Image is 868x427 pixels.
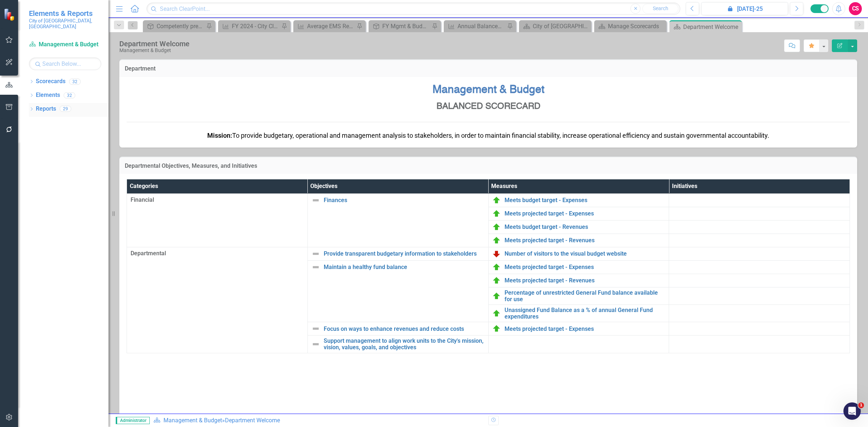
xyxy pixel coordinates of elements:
[505,307,665,320] a: Unassigned Fund Balance as a % of annual General Fund expenditures
[492,249,501,258] img: Below Target
[505,237,665,244] a: Meets projected target - Revenues
[446,22,505,31] a: Annual Balanced Scorecard report for Budget book (CPS Copy)
[295,22,355,31] a: Average EMS Response Times (in minutes)
[207,132,232,139] strong: Mission:
[36,105,56,113] a: Reports
[127,247,308,353] td: Double-Click to Edit
[492,196,501,205] img: On Target
[69,78,81,85] div: 32
[311,249,320,258] img: Not Defined
[311,263,320,272] img: Not Defined
[324,326,485,332] a: Focus on ways to enhance revenues and reduce costs
[60,106,71,112] div: 29
[36,91,60,99] a: Elements
[127,194,308,247] td: Double-Click to Edit
[488,305,669,322] td: Double-Click to Edit Right Click for Context Menu
[311,340,320,349] img: Not Defined
[505,264,665,270] a: Meets projected target - Expenses
[119,40,190,48] div: Department Welcome
[145,22,204,31] a: Competently prepare and efficiently record and maintain City Records in accordance with all appli...
[488,261,669,274] td: Double-Click to Edit Right Click for Context Menu
[683,22,740,31] div: Department Welcome
[488,274,669,287] td: Double-Click to Edit Right Click for Context Menu
[307,22,355,31] div: Average EMS Response Times (in minutes)
[207,132,769,139] span: To provide budgetary, operational and management analysis to stakeholders, in order to maintain f...
[64,92,75,98] div: 32
[505,224,665,230] a: Meets budget target - Revenues
[701,2,788,15] button: [DATE]-25
[488,287,669,305] td: Double-Click to Edit Right Click for Context Menu
[157,22,204,31] div: Competently prepare and efficiently record and maintain City Records in accordance with all appli...
[131,249,304,258] span: Departmental
[849,2,862,15] button: CS
[505,251,665,257] a: Number of visitors to the visual budget website
[324,264,485,270] a: Maintain a healthy fund balance
[311,196,320,205] img: Not Defined
[521,22,590,31] a: City of [GEOGRAPHIC_DATA]
[533,22,590,31] div: City of [GEOGRAPHIC_DATA]
[29,18,101,30] small: City of [GEOGRAPHIC_DATA], [GEOGRAPHIC_DATA]
[324,197,485,204] a: Finances
[125,163,852,169] h3: Departmental Objectives, Measures, and Initiatives
[505,277,665,284] a: Meets projected target - Revenues
[492,223,501,231] img: On Target
[153,417,483,425] div: »
[488,247,669,261] td: Double-Click to Edit Right Click for Context Menu
[492,276,501,285] img: On Target
[488,194,669,207] td: Double-Click to Edit Right Click for Context Menu
[608,22,665,31] div: Manage Scorecards
[232,22,280,31] div: FY 2024 - City Clerk Performance Measures Quarterly Report
[492,263,501,272] img: On Target
[29,57,101,70] input: Search Below...
[29,9,101,18] span: Elements & Reports
[324,338,485,350] a: Support management to align work units to the City's mission, vision, values, goals, and objectives
[29,40,101,49] a: Management & Budget
[492,236,501,245] img: On Target
[642,4,678,14] button: Search
[370,22,430,31] a: FY Mgmt & Budget Performance Measures (CPS TEST)
[382,22,430,31] div: FY Mgmt & Budget Performance Measures (CPS TEST)
[492,324,501,333] img: On Target
[131,196,304,204] span: Financial
[36,77,65,86] a: Scorecards
[858,402,864,408] span: 1
[458,22,505,31] div: Annual Balanced Scorecard report for Budget book (CPS Copy)
[492,309,501,318] img: On Target
[488,221,669,234] td: Double-Click to Edit Right Click for Context Menu
[119,48,190,53] div: Management & Budget
[125,65,852,72] h3: Department
[311,324,320,333] img: Not Defined
[492,209,501,218] img: On Target
[324,251,485,257] a: Provide transparent budgetary information to stakeholders
[704,5,786,13] div: [DATE]-25
[653,5,668,11] span: Search
[116,417,150,424] span: Administrator
[488,207,669,221] td: Double-Click to Edit Right Click for Context Menu
[505,290,665,302] a: Percentage of unrestricted General Fund balance available for use
[505,210,665,217] a: Meets projected target - Expenses
[146,3,680,15] input: Search ClearPoint...
[596,22,665,31] a: Manage Scorecards
[433,85,544,95] span: Management & Budget
[4,8,16,21] img: ClearPoint Strategy
[437,102,540,111] span: BALANCED SCORECARD
[492,292,501,300] img: On Target
[505,326,665,332] a: Meets projected target - Expenses
[163,417,222,424] a: Management & Budget
[488,322,669,336] td: Double-Click to Edit Right Click for Context Menu
[505,197,665,204] a: Meets budget target - Expenses
[220,22,280,31] a: FY 2024 - City Clerk Performance Measures Quarterly Report
[225,417,280,424] div: Department Welcome
[843,402,861,420] iframe: Intercom live chat
[488,234,669,247] td: Double-Click to Edit Right Click for Context Menu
